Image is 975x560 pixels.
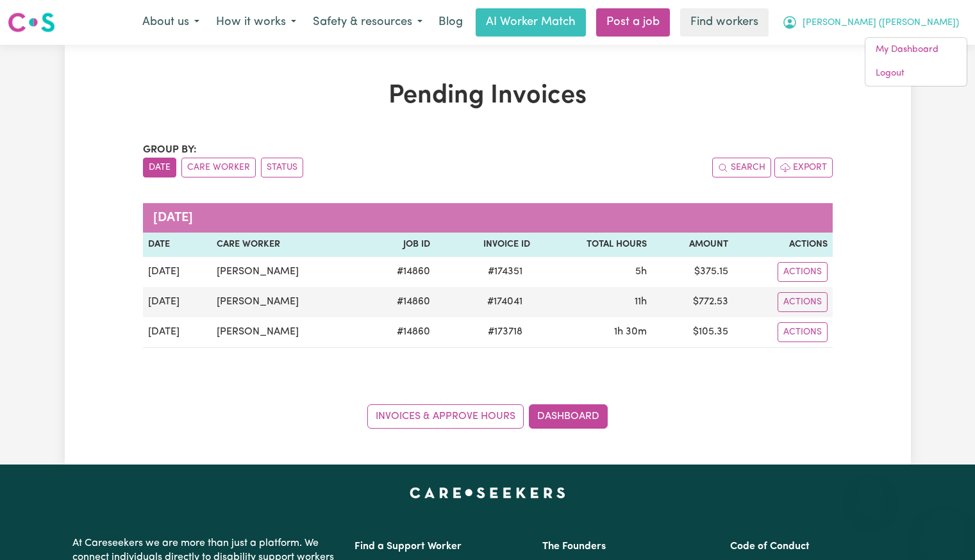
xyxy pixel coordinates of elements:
[480,324,530,340] span: # 173718
[596,8,670,37] a: Post a job
[730,541,810,552] a: Code of Conduct
[476,8,586,37] a: AI Worker Match
[652,287,733,317] td: $ 772.53
[143,81,833,111] h1: Pending Invoices
[803,16,959,30] span: [PERSON_NAME] ([PERSON_NAME])
[774,9,967,36] button: My Account
[410,488,565,498] a: Careseekers home page
[143,145,197,155] span: Group by:
[143,287,212,317] td: [DATE]
[261,158,303,177] button: sort invoices by paid status
[542,541,606,552] a: The Founders
[774,158,833,177] button: Export
[535,233,651,257] th: Total Hours
[778,262,828,282] button: Actions
[212,257,363,287] td: [PERSON_NAME]
[924,509,965,550] iframe: Button to launch messaging window
[212,287,363,317] td: [PERSON_NAME]
[614,327,647,337] span: 1 hour 30 minutes
[363,233,435,257] th: Job ID
[143,203,833,233] caption: [DATE]
[363,287,435,317] td: # 14860
[212,233,363,257] th: Care Worker
[212,317,363,348] td: [PERSON_NAME]
[143,233,212,257] th: Date
[208,9,304,36] button: How it works
[8,11,55,34] img: Careseekers logo
[363,317,435,348] td: # 14860
[8,8,55,37] a: Careseekers logo
[680,8,769,37] a: Find workers
[733,233,833,257] th: Actions
[354,541,462,552] a: Find a Support Worker
[652,257,733,287] td: $ 375.15
[865,62,967,86] a: Logout
[529,404,608,429] a: Dashboard
[480,264,530,279] span: # 174351
[857,478,883,504] iframe: Close message
[635,267,647,277] span: 5 hours
[143,317,212,348] td: [DATE]
[304,9,431,36] button: Safety & resources
[635,297,647,307] span: 11 hours
[778,322,828,342] button: Actions
[143,257,212,287] td: [DATE]
[431,8,471,37] a: Blog
[143,158,176,177] button: sort invoices by date
[479,294,530,309] span: # 174041
[363,257,435,287] td: # 14860
[134,9,208,36] button: About us
[435,233,536,257] th: Invoice ID
[652,233,733,257] th: Amount
[652,317,733,348] td: $ 105.35
[865,37,967,86] div: My Account
[181,158,256,177] button: sort invoices by care worker
[712,158,771,177] button: Search
[778,292,828,312] button: Actions
[367,404,524,429] a: Invoices & Approve Hours
[865,38,967,62] a: My Dashboard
